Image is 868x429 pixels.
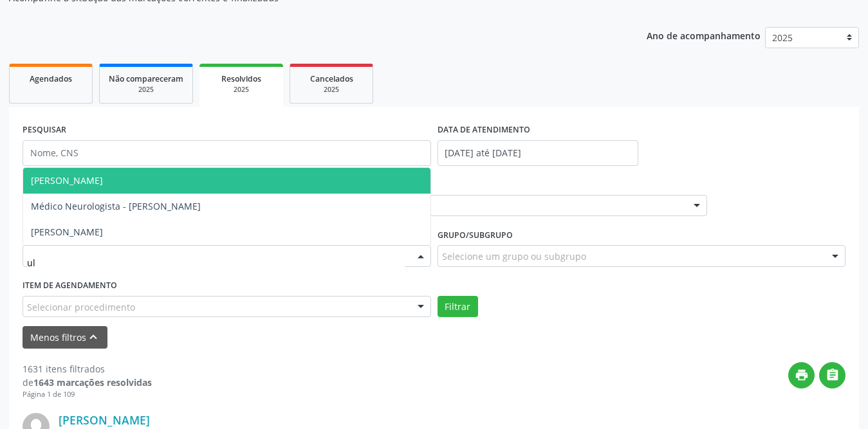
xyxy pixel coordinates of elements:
label: PESQUISAR [23,120,66,140]
label: Grupo/Subgrupo [438,225,513,245]
span: Selecione um grupo ou subgrupo [442,250,586,263]
strong: 1643 marcações resolvidas [33,376,152,388]
span: [PERSON_NAME] [31,174,103,187]
input: Selecione um intervalo [438,140,638,166]
button: Menos filtroskeyboard_arrow_up [23,326,107,349]
button:  [819,362,845,388]
input: Nome, CNS [23,140,431,166]
div: 2025 [299,85,364,95]
span: Selecionar procedimento [27,300,135,314]
span: Médico Neurologista - [PERSON_NAME] [31,200,201,212]
label: Item de agendamento [23,276,117,296]
div: Página 1 de 109 [23,389,152,400]
span: [PERSON_NAME] [31,226,103,238]
button: Filtrar [438,296,478,318]
a: [PERSON_NAME] [59,413,150,427]
label: DATA DE ATENDIMENTO [438,120,530,140]
p: Ano de acompanhamento [647,27,761,43]
div: de [23,376,152,389]
button: print [788,362,815,388]
span: Cancelados [310,73,353,84]
div: 2025 [208,85,274,95]
i: keyboard_arrow_up [86,330,100,344]
input: Selecione um profissional [27,250,405,275]
div: 1631 itens filtrados [23,362,152,376]
i: print [795,368,809,382]
div: 2025 [109,85,183,95]
span: Não compareceram [109,73,183,84]
span: Resolvidos [221,73,261,84]
span: Hospital [GEOGRAPHIC_DATA] [304,199,681,212]
span: Agendados [30,73,72,84]
i:  [826,368,840,382]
